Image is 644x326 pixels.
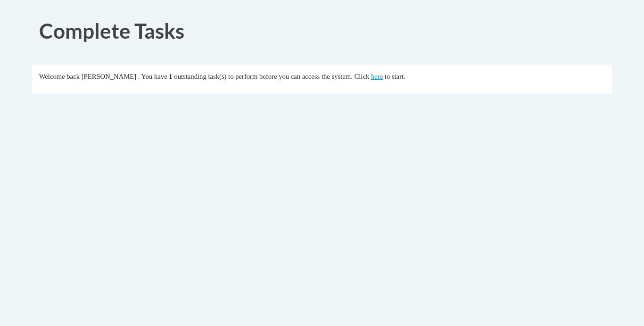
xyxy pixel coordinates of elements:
span: . You have [138,73,167,80]
span: [PERSON_NAME] [82,73,136,80]
span: outstanding task(s) to perform before you can access the system. Click [174,73,369,80]
span: 1 [169,73,172,80]
a: here [371,73,383,80]
span: to start. [385,73,405,80]
span: Welcome back [39,73,80,80]
span: Complete Tasks [39,18,184,43]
